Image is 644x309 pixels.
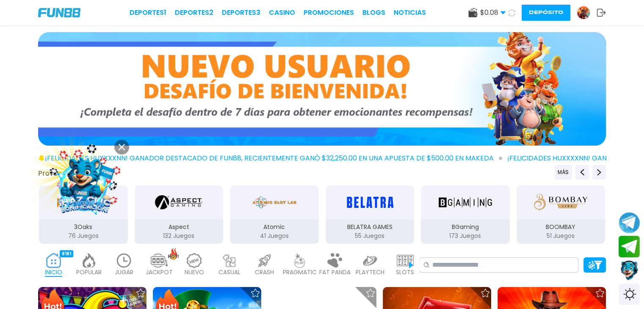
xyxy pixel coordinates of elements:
[269,8,295,18] a: CASINO
[343,190,396,214] img: BELATRA GAMES
[39,223,128,232] p: 3Oaks
[222,8,260,18] a: Deportes3
[38,32,606,146] img: Bono de Nuevo Jugador
[522,5,570,21] button: Depósito
[230,232,319,240] p: 41 Juegos
[319,268,351,277] p: FAT PANDA
[326,253,343,268] img: fat_panda_light.webp
[38,8,80,17] img: Company Logo
[534,190,587,214] img: BOOMBAY
[221,253,238,268] img: casual_light.webp
[135,232,224,240] p: 132 Juegos
[227,185,322,245] button: Atomic
[146,268,173,277] p: JACKPOT
[397,253,414,268] img: slots_light.webp
[517,223,605,232] p: BOOMBAY
[155,190,202,214] img: Aspect
[592,165,606,179] button: Next providers
[115,268,133,277] p: JUGAR
[135,223,224,232] p: Aspect
[417,185,513,245] button: BGaming
[39,232,128,240] p: 76 Juegos
[421,232,510,240] p: 173 Juegos
[151,253,168,268] img: jackpot_light.webp
[38,169,111,178] button: Proveedores de juego
[256,253,273,268] img: crash_light.webp
[283,268,317,277] p: PRAGMATIC
[619,236,640,258] button: Join telegram
[619,259,640,281] button: Contact customer service
[517,232,605,240] p: 51 Juegos
[439,190,492,214] img: BGaming
[575,165,589,179] button: Previous providers
[480,8,506,18] span: $ 0.08
[362,253,379,268] img: playtech_light.webp
[251,190,298,214] img: Atomic
[396,268,414,277] p: SLOTS
[130,8,166,18] a: Deportes1
[577,6,590,19] img: Avatar
[47,144,123,220] img: Image Link
[554,165,572,179] button: Previous providers
[218,268,240,277] p: CASUAL
[175,8,213,18] a: Deportes2
[513,185,609,245] button: BOOMBAY
[255,268,274,277] p: CRASH
[362,8,385,18] a: BLOGS
[291,253,308,268] img: pragmatic_light.webp
[230,223,319,232] p: Atomic
[45,253,62,268] img: home_active.webp
[304,8,354,18] a: Promociones
[36,185,131,245] button: 3Oaks
[619,284,640,305] div: Switch theme
[80,253,97,268] img: popular_light.webp
[185,268,204,277] p: NUEVO
[421,223,510,232] p: BGaming
[326,232,415,240] p: 55 Juegos
[326,223,415,232] p: BELATRA GAMES
[131,185,227,245] button: Aspect
[116,253,133,268] img: recent_light.webp
[394,8,426,18] a: NOTICIAS
[76,268,102,277] p: POPULAR
[587,261,602,270] img: Platform Filter
[45,153,502,163] span: ¡FELICIDADES huxxxxnn! GANADOR DESTACADO DE FUN88, RECIENTEMENTE GANÓ $32,250.00 EN UNA APUESTA D...
[60,250,73,257] div: 9181
[577,6,597,19] a: Avatar
[186,253,203,268] img: new_light.webp
[356,268,384,277] p: PLAYTECH
[322,185,418,245] button: BELATRA GAMES
[45,268,62,277] p: INICIO
[619,212,640,234] button: Join telegram channel
[168,248,179,259] img: hot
